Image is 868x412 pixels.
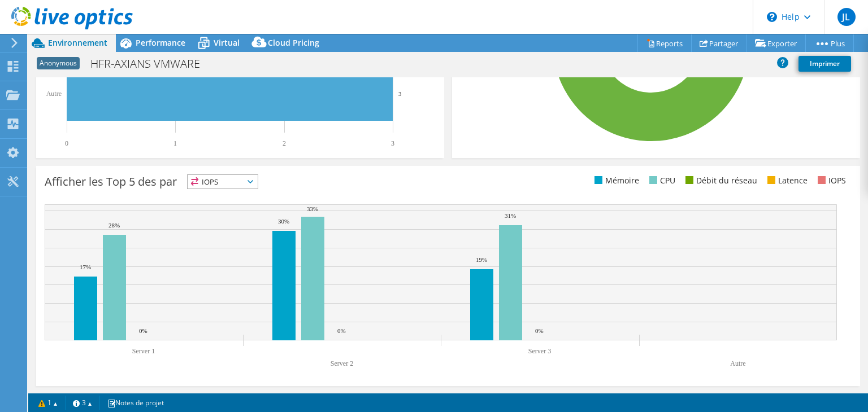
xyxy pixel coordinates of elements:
[767,12,777,22] svg: \n
[730,360,745,367] text: Autre
[46,90,62,98] text: Autre
[691,34,747,52] a: Partager
[31,396,66,410] a: 1
[268,37,319,48] span: Cloud Pricing
[476,256,487,263] text: 19%
[646,174,675,187] li: CPU
[307,205,318,212] text: 33%
[592,174,639,187] li: Mémoire
[139,327,147,334] text: 0%
[765,174,808,187] li: Latence
[683,174,757,187] li: Débit du réseau
[188,175,258,189] span: IOPS
[173,139,177,147] text: 1
[528,347,551,355] text: Server 3
[331,360,353,367] text: Server 2
[283,139,286,147] text: 2
[132,347,155,355] text: Server 1
[65,139,68,147] text: 0
[99,396,172,410] a: Notes de projet
[136,37,185,48] span: Performance
[108,222,120,229] text: 28%
[391,139,394,147] text: 3
[815,174,846,187] li: IOPS
[398,90,402,97] text: 3
[637,34,692,52] a: Reports
[214,37,240,48] span: Virtual
[535,327,544,334] text: 0%
[337,327,346,334] text: 0%
[278,218,289,225] text: 30%
[505,212,516,219] text: 31%
[805,34,854,52] a: Plus
[798,56,851,72] a: Imprimer
[837,8,856,26] span: JL
[37,57,80,69] span: Anonymous
[48,37,107,48] span: Environnement
[747,34,806,52] a: Exporter
[80,264,91,270] text: 17%
[65,396,100,410] a: 3
[85,58,218,70] h1: HFR-AXIANS VMWARE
